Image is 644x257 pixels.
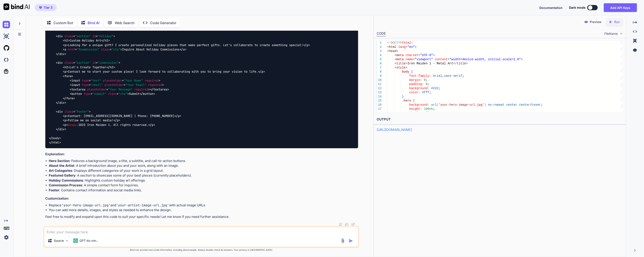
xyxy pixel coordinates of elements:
strong: Hero Section [49,159,69,163]
span: required [148,83,162,87]
img: Bind AI [3,3,30,10]
span: ( [437,103,439,107]
span: #fff [422,91,430,94]
span: </ > [303,43,310,47]
div: 3 [377,49,382,53]
span: height: [409,107,422,111]
span: textarea [153,87,167,91]
strong: Holiday Commissions [49,178,83,182]
span: </ > [56,101,66,105]
span: "#commission" [77,48,99,52]
span: = [419,53,420,57]
span: content [435,58,448,61]
li: Replace and with actual image URLs. [49,203,358,208]
span: </ > [106,65,115,69]
span: > [411,41,413,45]
strong: About the Artist [49,164,74,168]
span: type [82,83,89,87]
span: p [261,70,263,74]
span: form [64,74,71,78]
div: 16 [377,103,382,107]
span: < = = > [70,78,160,82]
span: background: [409,87,429,90]
img: icon [349,239,353,243]
span: ; [433,107,435,111]
span: } [402,95,404,98]
span: 100vh [424,107,433,111]
span: class [64,61,73,65]
p: Feel free to modify and expand upon this code to suit your specific needs! Let me know if you nee... [45,214,358,219]
span: / [530,103,532,107]
span: Arial [433,74,442,78]
div: 9 [377,74,382,78]
span: FileName [605,32,618,36]
span: h2 [64,39,68,43]
span: </ > [113,118,120,122]
span: </ > [49,136,61,140]
span: #222 [431,87,439,90]
span: "Your Email" [125,83,146,87]
span: < [395,58,397,61]
span: "cta" [119,92,127,96]
span: </ > [56,127,66,131]
span: "section" [75,61,91,65]
span: font-family: [409,74,431,78]
span: html [389,45,397,49]
span: "holiday" [98,34,113,38]
span: < > [63,43,68,47]
img: copy [339,223,342,226]
strong: Commission Process [49,183,82,187]
span: < [395,62,397,65]
span: title [457,62,466,65]
span: < = = > [70,83,164,87]
span: "UTF-8" [420,53,433,57]
span: "email" [91,83,103,87]
img: chat [3,21,10,28]
span: display: [409,111,424,115]
code: 'your-artist-image-url.jpg' [116,203,169,207]
span: Tier 3 [44,5,53,10]
p: GPT-4o min.. [80,239,98,243]
span: color: [409,91,420,94]
span: </ > [139,92,155,96]
p: Bind AI [88,20,99,25]
li: : Features a background image, a title, a subtitle, and call-to-action buttons. [49,159,358,164]
span: url [431,103,437,107]
span: { [411,70,413,73]
p: Source [54,239,64,243]
span: name [406,58,413,61]
span: h2 [105,39,108,43]
span: > [406,66,407,69]
span: </ > [148,123,155,127]
span: > [521,58,523,61]
span: div [59,127,64,131]
span: head [389,49,397,53]
span: p [64,43,66,47]
span: p [117,118,119,122]
span: "commission" [98,61,119,65]
div: 1 [377,41,382,45]
span: html [404,41,411,45]
span: &copy; [68,123,78,127]
span: div [58,34,63,38]
span: id [92,61,96,65]
span: < = = > [70,92,129,96]
span: class [64,110,73,113]
h3: Explanation: [45,152,358,157]
img: Pick Models [65,239,69,243]
img: attachment [340,238,345,243]
span: ; [430,91,431,94]
span: Iron Maiden 1 - Metal Art [408,62,453,65]
span: < [387,49,389,53]
span: , [442,74,444,78]
span: p [64,70,66,74]
span: "section" [75,34,91,38]
span: ; [541,103,543,107]
span: { [413,99,415,102]
span: p [64,114,66,118]
span: button [143,92,153,96]
span: "text" [91,78,101,82]
span: = [406,45,407,49]
span: "submit" [92,92,106,96]
span: </ > [258,70,265,74]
